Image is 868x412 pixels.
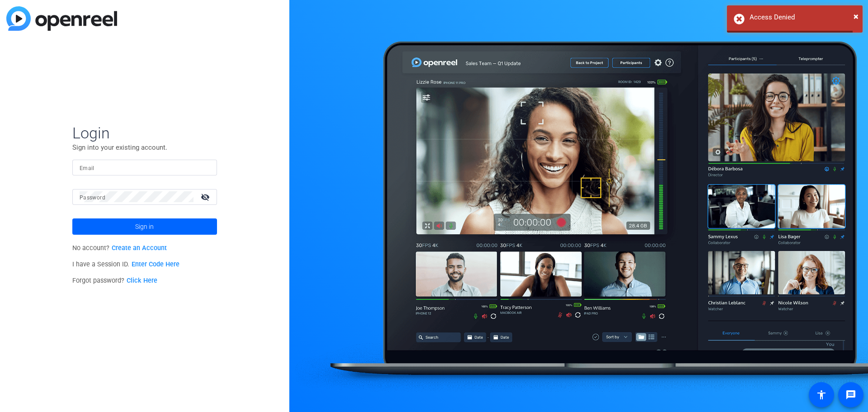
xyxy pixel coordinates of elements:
a: Click Here [127,277,157,284]
mat-label: Password [80,194,105,201]
button: Close [854,9,859,23]
a: Create an Account [112,244,167,252]
mat-label: Email [80,165,94,171]
p: Sign into your existing account. [72,142,217,152]
span: Forgot password? [72,277,157,284]
a: Enter Code Here [132,260,179,268]
mat-icon: message [845,389,856,400]
span: No account? [72,244,167,252]
button: Sign in [72,218,217,235]
mat-icon: accessibility [816,389,827,400]
img: blue-gradient.svg [6,6,117,31]
div: Access Denied [750,12,856,23]
span: I have a Session ID. [72,260,179,268]
input: Enter Email Address [80,162,210,173]
span: Sign in [135,215,154,238]
span: × [854,11,859,22]
mat-icon: visibility_off [195,190,217,204]
span: Login [72,123,217,142]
